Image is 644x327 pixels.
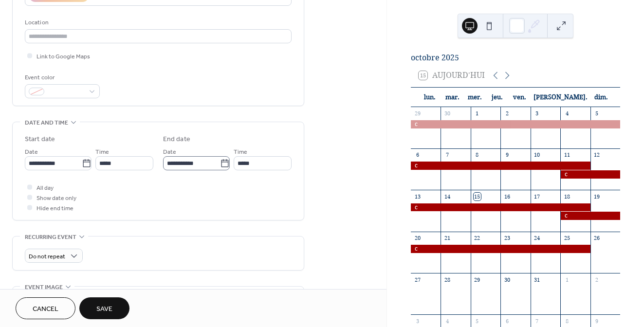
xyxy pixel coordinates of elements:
[563,151,570,159] div: 11
[534,235,541,242] div: 24
[414,193,421,200] div: 13
[534,317,541,325] div: 7
[593,235,601,242] div: 26
[96,304,112,314] span: Save
[16,297,75,319] button: Cancel
[593,317,601,325] div: 9
[443,193,451,200] div: 14
[414,110,421,117] div: 29
[414,151,421,159] div: 6
[486,88,508,107] div: jeu.
[474,151,481,159] div: 8
[411,52,620,64] div: octobre 2025
[25,134,55,145] div: Start date
[474,317,481,325] div: 5
[419,88,441,107] div: lun.
[37,193,76,203] span: Show date only
[534,276,541,283] div: 31
[534,151,541,159] div: 10
[411,245,590,253] div: c
[474,110,481,117] div: 1
[37,52,90,62] span: Link to Google Maps
[560,212,620,220] div: c
[443,151,451,159] div: 7
[474,193,481,200] div: 15
[25,18,290,28] div: Location
[95,147,109,157] span: Time
[25,73,98,83] div: Event color
[593,151,601,159] div: 12
[560,170,620,179] div: c
[25,147,38,157] span: Date
[79,297,129,319] button: Save
[474,235,481,242] div: 22
[411,203,590,212] div: c
[443,276,451,283] div: 28
[503,235,511,242] div: 23
[37,203,74,214] span: Hide end time
[534,193,541,200] div: 17
[163,147,176,157] span: Date
[29,251,65,262] span: Do not repeat
[503,276,511,283] div: 30
[503,193,511,200] div: 16
[414,276,421,283] div: 27
[25,282,63,292] span: Event image
[441,88,463,107] div: mar.
[25,232,76,242] span: Recurring event
[590,88,612,107] div: dim.
[534,110,541,117] div: 3
[474,276,481,283] div: 29
[509,88,531,107] div: ven.
[37,183,54,193] span: All day
[33,304,58,314] span: Cancel
[593,276,601,283] div: 2
[411,162,590,170] div: c
[593,193,601,200] div: 19
[563,110,570,117] div: 4
[463,88,486,107] div: mer.
[563,276,570,283] div: 1
[443,317,451,325] div: 4
[563,317,570,325] div: 8
[503,110,511,117] div: 2
[25,118,68,128] span: Date and time
[443,110,451,117] div: 30
[443,235,451,242] div: 21
[503,317,511,325] div: 6
[411,120,620,128] div: c
[593,110,601,117] div: 5
[414,317,421,325] div: 3
[531,88,590,107] div: [PERSON_NAME].
[503,151,511,159] div: 9
[414,235,421,242] div: 20
[563,235,570,242] div: 25
[563,193,570,200] div: 18
[234,147,247,157] span: Time
[163,134,190,145] div: End date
